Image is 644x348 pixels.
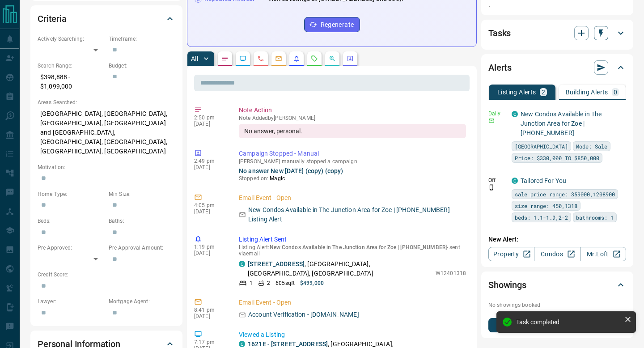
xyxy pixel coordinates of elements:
p: Budget: [109,62,175,70]
p: Listing Alert : - sent via email [239,244,466,257]
p: [DATE] [194,208,225,215]
p: Note Action [239,106,466,115]
p: New Alert: [488,235,626,244]
svg: Listing Alerts [293,55,300,62]
p: Home Type: [38,190,104,198]
a: [STREET_ADDRESS] [248,260,305,267]
div: Task completed [516,318,621,326]
p: Min Size: [109,190,175,198]
p: [DATE] [194,164,225,170]
a: Mr.Loft [580,247,626,261]
p: Viewed a Listing [239,330,466,340]
a: New Condos Available in The Junction Area for Zoe | [PHONE_NUMBER] [521,110,602,136]
p: 4:05 pm [194,202,225,208]
p: Motivation: [38,163,175,171]
span: beds: 1.1-1.9,2-2 [515,213,568,222]
div: Showings [488,274,626,296]
p: [DATE] [194,121,225,127]
p: Search Range: [38,62,104,70]
svg: Requests [311,55,318,62]
p: Pre-Approval Amount: [109,244,175,252]
p: 2 [267,279,270,287]
p: Email Event - Open [239,298,466,307]
p: Credit Score: [38,271,175,279]
h2: Tasks [488,26,511,40]
p: 2 [542,89,545,95]
p: Pre-Approved: [38,244,104,252]
p: 1:19 pm [194,244,225,250]
span: Mode: Sale [576,142,607,151]
div: condos.ca [239,341,245,347]
svg: Emails [275,55,282,62]
svg: Opportunities [329,55,336,62]
a: Property [488,247,534,261]
p: All [191,55,198,62]
p: 0 [614,89,617,95]
p: New Condos Available in The Junction Area for Zoe | [PHONE_NUMBER] - Listing Alert [248,205,466,224]
svg: Agent Actions [347,55,354,62]
a: 1621E - [STREET_ADDRESS] [248,340,328,348]
div: condos.ca [512,111,518,117]
div: Criteria [38,8,175,30]
p: No showings booked [488,301,626,309]
a: Condos [534,247,580,261]
p: Email Event - Open [239,193,466,203]
svg: Lead Browsing Activity [239,55,246,62]
p: $499,000 [300,279,324,287]
svg: Push Notification Only [488,184,495,191]
svg: Notes [221,55,229,62]
p: Note Added by [PERSON_NAME] [239,115,466,121]
p: Baths: [109,217,175,225]
h2: Showings [488,278,526,292]
p: Building Alerts [566,89,608,95]
p: 1 [250,279,253,287]
p: Beds: [38,217,104,225]
p: , [GEOGRAPHIC_DATA], [GEOGRAPHIC_DATA], [GEOGRAPHIC_DATA] [248,259,431,278]
p: [DATE] [194,313,225,319]
p: Timeframe: [109,35,175,43]
span: Price: $330,000 TO $850,000 [515,153,599,162]
span: [GEOGRAPHIC_DATA] [515,142,568,151]
span: sale price range: 359000,1208900 [515,190,615,199]
p: Mortgage Agent: [109,297,175,306]
p: Listing Alerts [497,89,536,95]
p: 2:49 pm [194,158,225,164]
p: Lawyer: [38,297,104,306]
span: New Condos Available in The Junction Area for Zoe | [PHONE_NUMBER] [270,244,447,250]
p: W12401318 [436,269,466,277]
div: No answer, personal. [239,124,466,138]
p: Campaign Stopped - Manual [239,149,466,158]
p: Account Verification - [DOMAIN_NAME] [248,310,359,319]
p: Stopped on: [239,174,466,182]
p: Areas Searched: [38,98,175,106]
span: bathrooms: 1 [576,213,614,222]
h2: Criteria [38,12,67,26]
p: [DATE] [194,250,225,256]
p: [GEOGRAPHIC_DATA], [GEOGRAPHIC_DATA], [GEOGRAPHIC_DATA], [GEOGRAPHIC_DATA] and [GEOGRAPHIC_DATA],... [38,106,175,159]
button: New Showing [488,318,626,332]
span: size range: 450,1318 [515,201,577,210]
p: [PERSON_NAME] manually stopped a campaign [239,158,466,165]
svg: Calls [257,55,264,62]
div: Tasks [488,22,626,44]
p: 8:41 pm [194,307,225,313]
p: Listing Alert Sent [239,235,466,244]
p: 7:17 pm [194,339,225,345]
p: 605 sqft [275,279,295,287]
p: Daily [488,110,506,118]
a: Tailored For You [521,177,566,184]
a: No answer New [DATE] (copy) (copy) [239,167,343,174]
svg: Email [488,118,495,124]
p: Actively Searching: [38,35,104,43]
button: Regenerate [304,17,360,32]
div: condos.ca [512,178,518,184]
h2: Alerts [488,60,512,75]
p: 2:50 pm [194,115,225,121]
p: $398,888 - $1,099,000 [38,70,104,94]
div: Alerts [488,57,626,78]
p: Off [488,176,506,184]
span: Magic [270,175,285,182]
div: condos.ca [239,261,245,267]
